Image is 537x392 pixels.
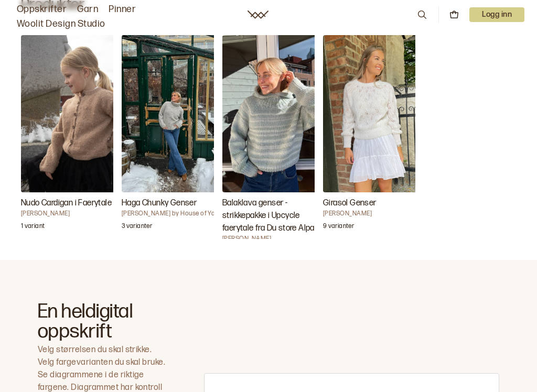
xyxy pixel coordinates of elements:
[222,35,315,239] a: Balaklava genser - strikkepakke i Upcycle faerytale fra Du store Alpakka
[21,35,113,239] a: Nudo Cardigan i Faerytale
[323,197,428,210] h3: Girasol Genser
[323,35,415,239] a: Girasol Genser
[21,197,126,210] h3: Nudo Cardigan i Faerytale
[122,210,227,218] h4: [PERSON_NAME] by House of Yarn
[222,35,327,192] img: Brit Frafjord ØrstavikBalaklava genser - strikkepakke i Upcycle faerytale fra Du store Alpakka
[21,222,45,233] p: 1 variant
[323,35,428,192] img: Trine Lise HøysethGirasol Genser
[109,2,136,17] a: Pinner
[222,197,327,235] h3: Balaklava genser - strikkepakke i Upcycle faerytale fra Du store Alpakka
[248,10,268,19] a: Woolit
[323,210,428,218] h4: [PERSON_NAME]
[122,35,214,239] a: Haga Chunky Genser
[469,7,524,22] p: Logg inn
[21,210,126,218] h4: [PERSON_NAME]
[77,2,98,17] a: Garn
[17,2,67,17] a: Oppskrifter
[17,17,105,31] a: Woolit Design Studio
[122,222,152,233] p: 3 varianter
[122,197,227,210] h3: Haga Chunky Genser
[21,35,126,192] img: Brit Frafjord ØrstavikNudo Cardigan i Faerytale
[122,35,227,192] img: Øyunn Krogh by House of YarnHaga Chunky Genser
[38,302,166,342] h2: En heldigital oppskrift
[323,222,354,233] p: 9 varianter
[222,235,327,243] h4: [PERSON_NAME]
[469,7,524,22] button: User dropdown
